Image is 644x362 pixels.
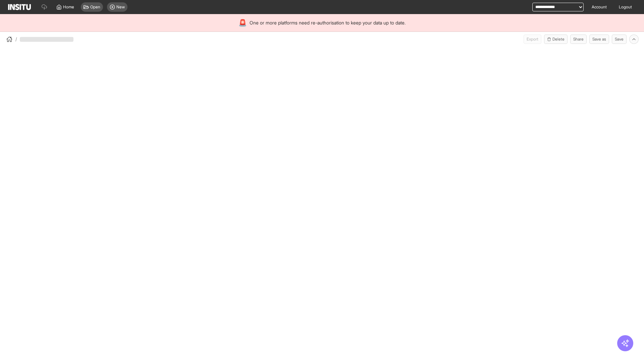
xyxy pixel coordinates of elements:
[589,35,609,44] button: Save as
[524,35,541,44] button: Export
[524,35,541,44] span: Can currently only export from Insights reports.
[116,4,125,10] span: New
[8,4,31,10] img: Logo
[238,18,247,27] div: 🚨
[612,35,627,44] button: Save
[15,36,17,43] span: /
[63,4,74,10] span: Home
[544,35,568,44] button: Delete
[250,19,406,26] span: One or more platforms need re-authorisation to keep your data up to date.
[570,35,587,44] button: Share
[90,4,100,10] span: Open
[5,35,17,43] button: /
